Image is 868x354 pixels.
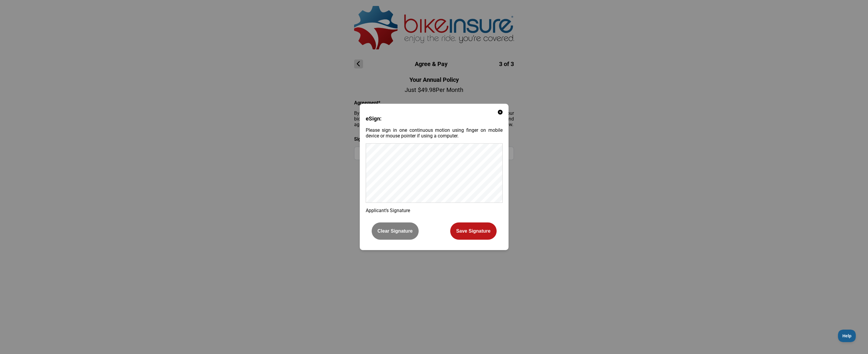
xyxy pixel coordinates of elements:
[366,208,503,213] p: Applicant’s Signature
[372,223,419,240] button: Clear Signature
[366,115,503,122] h3: eSign:
[366,127,503,139] p: Please sign in one continuous motion using finger on mobile device or mouse pointer if using a co...
[838,330,856,342] iframe: Toggle Customer Support
[450,223,497,240] button: Save Signature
